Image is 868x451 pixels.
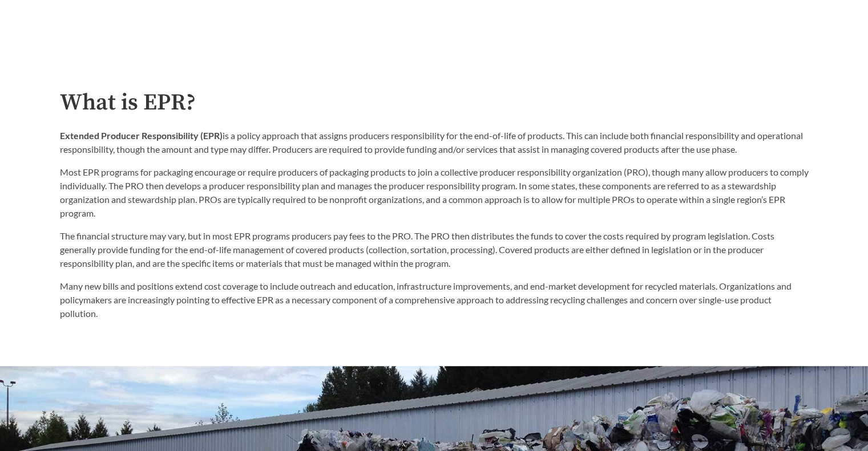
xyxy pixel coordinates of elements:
strong: Extended Producer Responsibility (EPR) [60,130,223,141]
h2: What is EPR? [60,90,809,116]
p: Most EPR programs for packaging encourage or require producers of packaging products to join a co... [60,165,809,220]
p: The financial structure may vary, but in most EPR programs producers pay fees to the PRO. The PRO... [60,229,809,270]
p: Many new bills and positions extend cost coverage to include outreach and education, infrastructu... [60,279,809,320]
p: is a policy approach that assigns producers responsibility for the end-of-life of products. This ... [60,129,809,156]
